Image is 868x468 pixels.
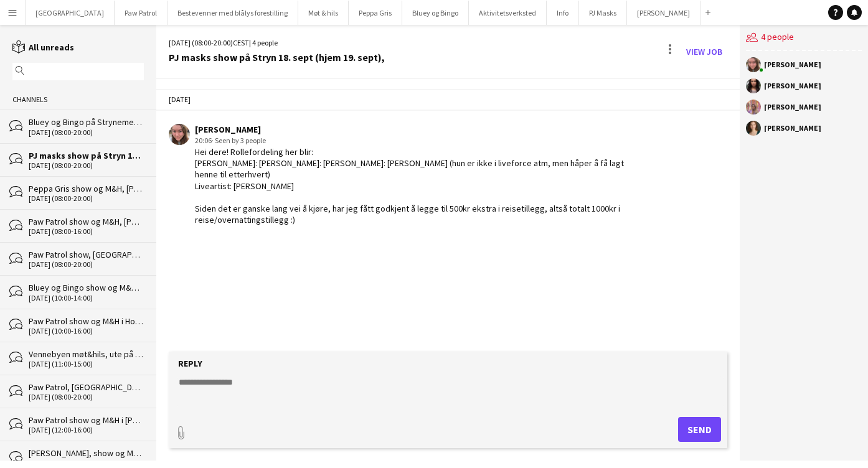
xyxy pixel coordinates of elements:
[764,124,821,132] div: [PERSON_NAME]
[29,194,144,203] div: [DATE] (08:00-20:00)
[169,37,385,49] div: [DATE] (08:00-20:00) | 4 people
[29,393,144,401] div: [DATE] (08:00-20:00)
[195,124,636,135] div: [PERSON_NAME]
[29,316,144,327] div: Paw Patrol show og M&H i Horten, [DATE]
[746,25,862,51] div: 4 people
[29,349,144,360] div: Vennebyen møt&hils, ute på [GEOGRAPHIC_DATA], [DATE]
[167,1,298,25] button: Bestevenner med blålys forestilling
[156,89,740,110] div: [DATE]
[469,1,547,25] button: Aktivitetsverksted
[195,135,636,146] div: 20:06
[29,227,144,236] div: [DATE] (08:00-16:00)
[402,1,469,25] button: Bluey og Bingo
[29,260,144,269] div: [DATE] (08:00-20:00)
[29,381,144,393] div: Paw Patrol, [GEOGRAPHIC_DATA], 3 x show, [PERSON_NAME] M&H
[169,52,385,63] div: PJ masks show på Stryn 18. sept (hjem 19. sept),
[681,42,727,62] a: View Job
[349,1,402,25] button: Peppa Gris
[29,294,144,302] div: [DATE] (10:00-14:00)
[178,358,202,369] label: Reply
[29,183,144,194] div: Peppa Gris show og M&H, [PERSON_NAME] [DATE]
[29,116,144,128] div: Bluey og Bingo på Strynemessa, [DATE]
[212,136,266,145] span: · Seen by 3 people
[579,1,627,25] button: PJ Masks
[29,414,144,426] div: Paw Patrol show og M&H i [PERSON_NAME], [DATE]
[29,161,144,170] div: [DATE] (08:00-20:00)
[26,1,115,25] button: [GEOGRAPHIC_DATA]
[29,459,144,468] div: [DATE] (08:00-16:00)
[29,216,144,227] div: Paw Patrol show og M&H, [PERSON_NAME], overnatting fra fredag til lørdag
[764,82,821,90] div: [PERSON_NAME]
[764,61,821,68] div: [PERSON_NAME]
[12,42,74,53] a: All unreads
[29,327,144,335] div: [DATE] (10:00-16:00)
[115,1,167,25] button: Paw Patrol
[195,146,636,225] div: Hei dere! Rollefordeling her blir: [PERSON_NAME]: [PERSON_NAME]: [PERSON_NAME]: [PERSON_NAME] (hu...
[678,417,721,442] button: Send
[29,360,144,368] div: [DATE] (11:00-15:00)
[29,426,144,434] div: [DATE] (12:00-16:00)
[29,447,144,459] div: [PERSON_NAME], show og M&H i Sogndal, avreise fredag kveld
[233,38,249,47] span: CEST
[29,150,144,161] div: PJ masks show på Stryn 18. sept (hjem 19. sept),
[298,1,349,25] button: Møt & hils
[29,282,144,293] div: Bluey og Bingo show og M&H på [GEOGRAPHIC_DATA] byscene, [DATE]
[29,249,144,260] div: Paw Patrol show, [GEOGRAPHIC_DATA], [DATE]
[547,1,579,25] button: Info
[29,128,144,137] div: [DATE] (08:00-20:00)
[764,103,821,111] div: [PERSON_NAME]
[627,1,701,25] button: [PERSON_NAME]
